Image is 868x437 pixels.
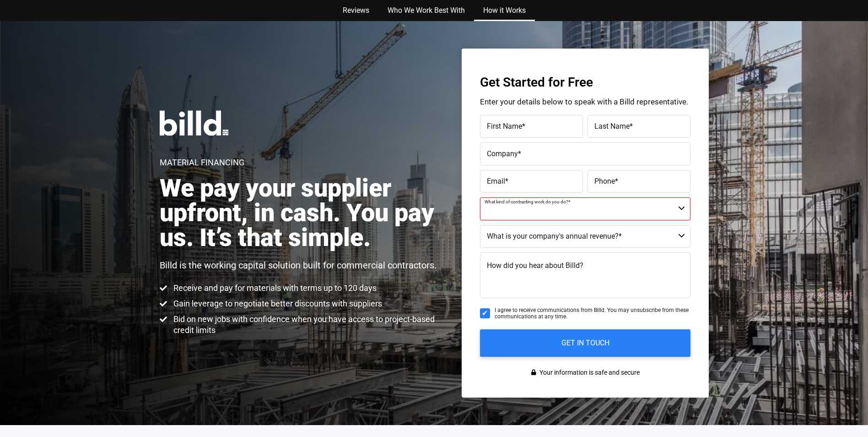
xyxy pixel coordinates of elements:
[171,283,377,294] span: Receive and pay for materials with terms up to 120 days
[160,158,244,167] h1: Material Financing
[160,259,437,271] p: Billd is the working capital solution built for commercial contractors.
[594,122,630,131] span: Last Name
[480,329,690,357] input: GET IN TOUCH
[487,122,522,131] span: First Name
[537,366,640,379] span: Your information is safe and secure
[487,177,505,186] span: Email
[160,176,444,250] h2: We pay your supplier upfront, in cash. You pay us. It’s that simple.
[171,314,444,336] span: Bid on new jobs with confidence when you have access to project-based credit limits
[487,261,583,270] span: How did you hear about Billd?
[480,98,690,106] p: Enter your details below to speak with a Billd representative.
[594,177,615,186] span: Phone
[171,298,382,309] span: Gain leverage to negotiate better discounts with suppliers
[495,307,690,320] span: I agree to receive communications from Billd. You may unsubscribe from these communications at an...
[480,308,490,318] input: I agree to receive communications from Billd. You may unsubscribe from these communications at an...
[480,76,690,89] h3: Get Started for Free
[487,149,518,158] span: Company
